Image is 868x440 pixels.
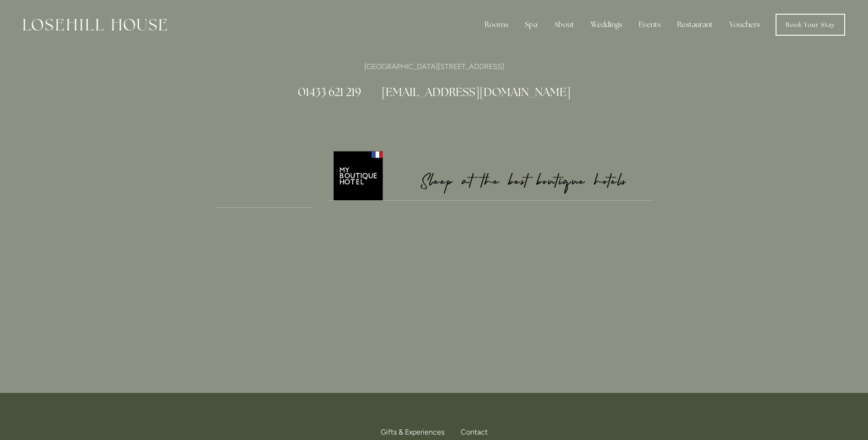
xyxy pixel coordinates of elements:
[631,16,668,34] div: Events
[329,150,653,200] img: My Boutique Hotel - Logo
[583,16,630,34] div: Weddings
[399,116,414,130] a: Losehill House Hotel & Spa
[546,16,582,34] div: About
[382,85,571,99] a: [EMAIL_ADDRESS][DOMAIN_NAME]
[23,19,167,31] img: Losehill House
[381,428,444,436] span: Gifts & Experiences
[216,60,653,73] p: [GEOGRAPHIC_DATA][STREET_ADDRESS]
[776,14,845,36] a: Book Your Stay
[477,16,516,34] div: Rooms
[418,116,432,130] a: Instagram
[670,16,720,34] div: Restaurant
[518,16,545,34] div: Spa
[436,116,451,130] a: TikTok
[298,85,361,99] a: 01433 621 219
[454,116,469,130] a: TripAdvisor
[722,16,767,34] a: Vouchers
